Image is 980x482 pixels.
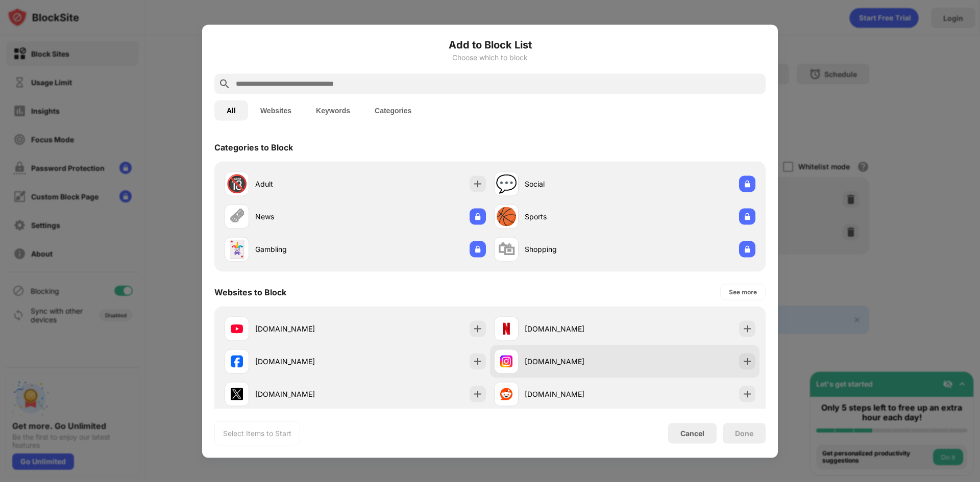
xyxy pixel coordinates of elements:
[255,179,355,189] div: Adult
[214,142,293,152] div: Categories to Block
[255,211,355,222] div: News
[255,389,355,399] div: [DOMAIN_NAME]
[729,287,757,297] div: See more
[218,78,231,90] img: search.svg
[500,322,512,335] img: favicons
[496,206,517,227] div: 🏀
[214,100,248,120] button: All
[525,179,625,189] div: Social
[248,100,304,120] button: Websites
[525,244,625,255] div: Shopping
[214,287,286,297] div: Websites to Block
[496,173,517,194] div: 💬
[525,211,625,222] div: Sports
[362,100,424,120] button: Categories
[255,356,355,367] div: [DOMAIN_NAME]
[231,322,243,335] img: favicons
[525,356,625,367] div: [DOMAIN_NAME]
[214,37,766,52] h6: Add to Block List
[228,206,246,227] div: 🗞
[226,239,248,260] div: 🃏
[500,355,512,367] img: favicons
[255,244,355,255] div: Gambling
[735,429,753,437] div: Done
[231,355,243,367] img: favicons
[214,53,766,61] div: Choose which to block
[498,239,515,260] div: 🛍
[525,389,625,399] div: [DOMAIN_NAME]
[525,323,625,334] div: [DOMAIN_NAME]
[500,388,512,400] img: favicons
[680,429,704,438] div: Cancel
[223,428,291,438] div: Select Items to Start
[231,388,243,400] img: favicons
[255,323,355,334] div: [DOMAIN_NAME]
[226,173,248,194] div: 🔞
[304,100,362,120] button: Keywords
